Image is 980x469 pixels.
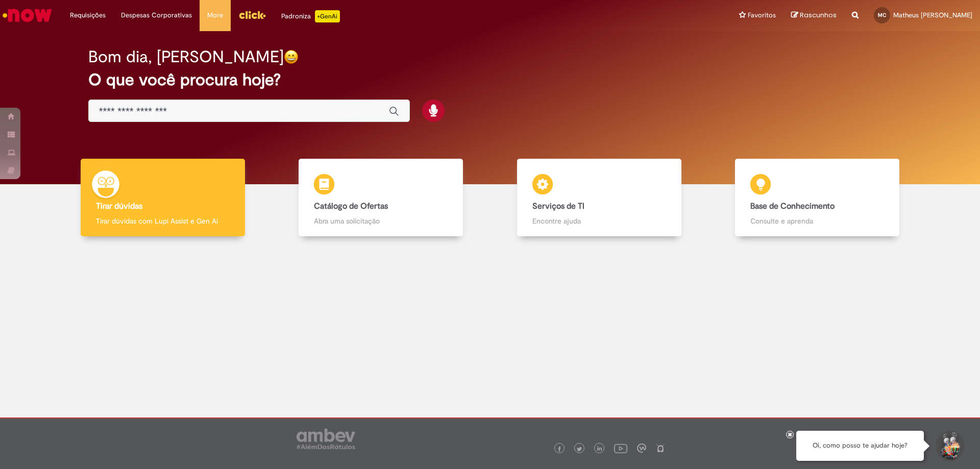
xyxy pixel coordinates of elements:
b: Serviços de TI [532,201,584,211]
a: Rascunhos [791,11,837,20]
img: logo_footer_linkedin.png [597,446,602,452]
div: Padroniza [281,10,340,22]
p: Abra uma solicitação [314,216,448,226]
b: Base de Conhecimento [750,201,835,211]
p: +GenAi [315,10,340,22]
img: logo_footer_workplace.png [637,443,646,453]
a: Serviços de TI Encontre ajuda [490,159,708,237]
img: logo_footer_ambev_rotulo_gray.png [297,429,355,449]
span: More [207,10,223,20]
a: Tirar dúvidas Tirar dúvidas com Lupi Assist e Gen Ai [54,159,272,237]
span: Requisições [70,10,106,20]
span: Rascunhos [800,10,837,20]
span: Matheus [PERSON_NAME] [893,11,972,19]
img: logo_footer_naosei.png [656,443,665,453]
span: Despesas Corporativas [121,10,192,20]
span: MC [878,12,886,18]
a: Base de Conhecimento Consulte e aprenda [708,159,927,237]
a: Catálogo de Ofertas Abra uma solicitação [272,159,491,237]
span: Favoritos [748,10,776,20]
img: logo_footer_twitter.png [577,447,582,452]
h2: Bom dia, [PERSON_NAME] [88,48,284,66]
img: logo_footer_facebook.png [557,447,562,452]
h2: O que você procura hoje? [88,71,892,89]
img: logo_footer_youtube.png [614,441,627,455]
img: click_logo_yellow_360x200.png [238,7,266,22]
b: Tirar dúvidas [96,201,142,211]
p: Tirar dúvidas com Lupi Assist e Gen Ai [96,216,230,226]
div: Oi, como posso te ajudar hoje? [796,431,924,461]
img: ServiceNow [1,5,54,26]
b: Catálogo de Ofertas [314,201,388,211]
p: Encontre ajuda [532,216,666,226]
img: happy-face.png [284,50,299,64]
p: Consulte e aprenda [750,216,884,226]
button: Iniciar Conversa de Suporte [934,431,965,461]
